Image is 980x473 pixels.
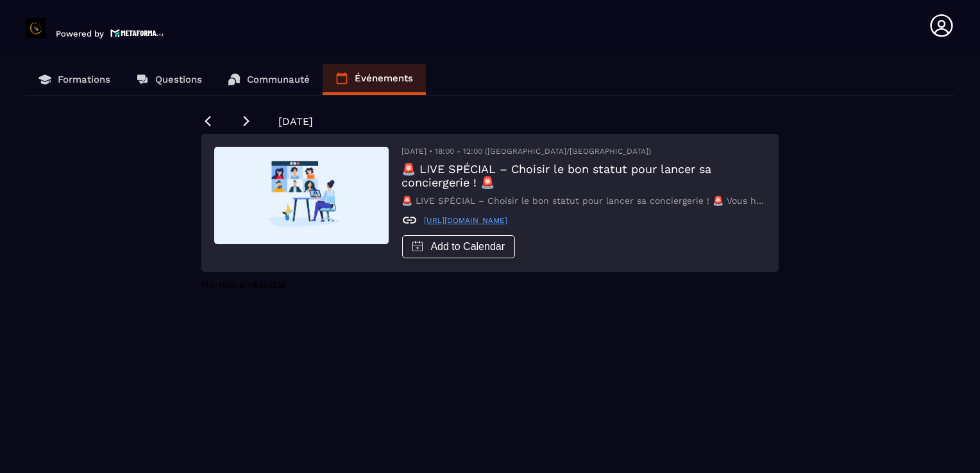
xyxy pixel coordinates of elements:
p: 🚨 LIVE SPÉCIAL – Choisir le bon statut pour lancer sa conciergerie ! 🚨 Vous hésitez entre Auto-En... [401,195,766,206]
h3: 🚨 LIVE SPÉCIAL – Choisir le bon statut pour lancer sa conciergerie ! 🚨 [401,162,766,189]
img: logo [110,28,164,38]
a: Formations [26,64,123,95]
span: [DATE] [278,115,313,128]
p: Powered by [56,29,104,38]
p: Formations [58,74,110,85]
a: [URL][DOMAIN_NAME] [424,216,507,225]
img: logo-branding [26,18,46,38]
a: Communauté [215,64,323,95]
a: Événements [323,64,426,95]
p: Questions [155,74,202,85]
span: [DATE] • 18:00 - 12:00 ([GEOGRAPHIC_DATA]/[GEOGRAPHIC_DATA]) [401,147,651,156]
img: default event img [214,147,389,244]
p: Événements [355,72,413,84]
a: Questions [123,64,215,95]
span: No more results! [201,278,285,290]
p: Communauté [247,74,310,85]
